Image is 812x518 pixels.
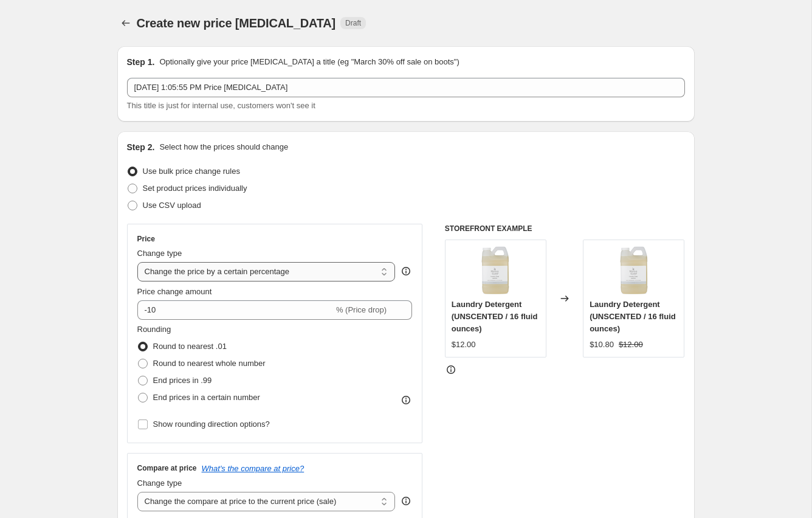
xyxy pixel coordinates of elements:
h3: Compare at price [137,463,197,473]
span: Set product prices individually [143,184,247,193]
button: What's the compare at price? [202,464,304,473]
span: Laundry Detergent (UNSCENTED / 16 fluid ounces) [452,300,538,333]
span: Round to nearest whole number [153,359,266,368]
h6: STOREFRONT EXAMPLE [445,224,685,233]
span: End prices in .99 [153,376,212,385]
span: % (Price drop) [336,305,387,314]
span: Change type [137,249,182,258]
img: 3_80x.png [610,246,658,295]
span: Draft [345,18,361,28]
span: Price change amount [137,287,212,296]
h2: Step 1. [127,56,155,68]
span: This title is just for internal use, customers won't see it [127,101,315,110]
span: Rounding [137,325,171,334]
input: 30% off holiday sale [127,78,685,97]
span: Show rounding direction options? [153,420,270,429]
div: $10.80 [590,339,614,351]
button: Price change jobs [117,15,134,32]
span: Use CSV upload [143,201,201,210]
strike: $12.00 [619,339,643,351]
span: Use bulk price change rules [143,167,240,176]
img: 3_80x.png [471,246,520,295]
p: Optionally give your price [MEDICAL_DATA] a title (eg "March 30% off sale on boots") [159,56,459,68]
p: Select how the prices should change [159,141,288,153]
span: Round to nearest .01 [153,342,227,351]
div: help [400,495,412,507]
h2: Step 2. [127,141,155,153]
span: Laundry Detergent (UNSCENTED / 16 fluid ounces) [590,300,676,333]
div: $12.00 [452,339,476,351]
span: Change type [137,478,182,488]
div: help [400,265,412,277]
span: End prices in a certain number [153,393,260,402]
input: -15 [137,300,334,320]
h3: Price [137,234,155,244]
span: Create new price [MEDICAL_DATA] [137,16,336,30]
